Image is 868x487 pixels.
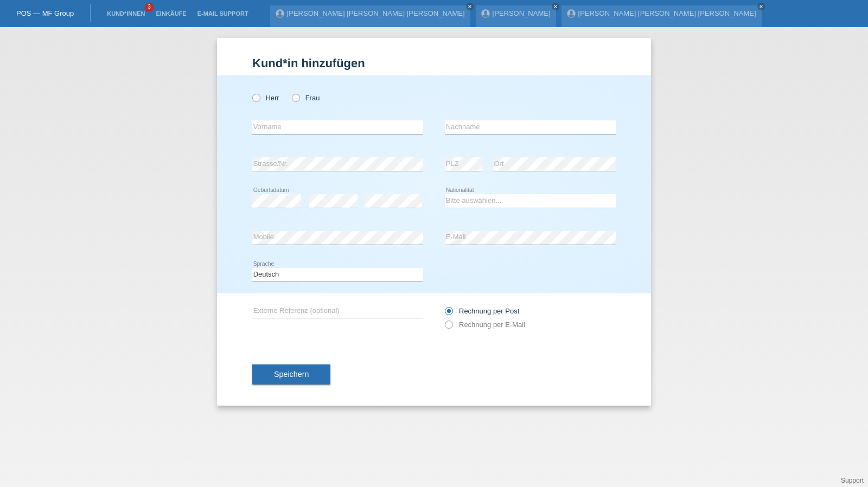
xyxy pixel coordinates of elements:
[252,364,330,385] button: Speichern
[553,4,558,9] i: close
[445,321,525,329] label: Rechnung per E-Mail
[274,370,309,379] span: Speichern
[467,4,473,9] i: close
[552,3,559,10] a: close
[252,94,259,101] input: Herr
[16,9,74,17] a: POS — MF Group
[292,94,320,102] label: Frau
[445,307,519,315] label: Rechnung per Post
[758,4,764,9] i: close
[252,94,279,102] label: Herr
[493,9,551,17] a: [PERSON_NAME]
[445,307,452,321] input: Rechnung per Post
[292,94,299,101] input: Frau
[150,10,192,17] a: Einkäufe
[578,9,756,17] a: [PERSON_NAME] [PERSON_NAME] [PERSON_NAME]
[101,10,150,17] a: Kund*innen
[466,3,474,10] a: close
[841,477,864,484] a: Support
[445,321,452,334] input: Rechnung per E-Mail
[252,56,616,70] h1: Kund*in hinzufügen
[757,3,765,10] a: close
[145,3,154,12] span: 3
[192,10,254,17] a: E-Mail Support
[287,9,465,17] a: [PERSON_NAME] [PERSON_NAME] [PERSON_NAME]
